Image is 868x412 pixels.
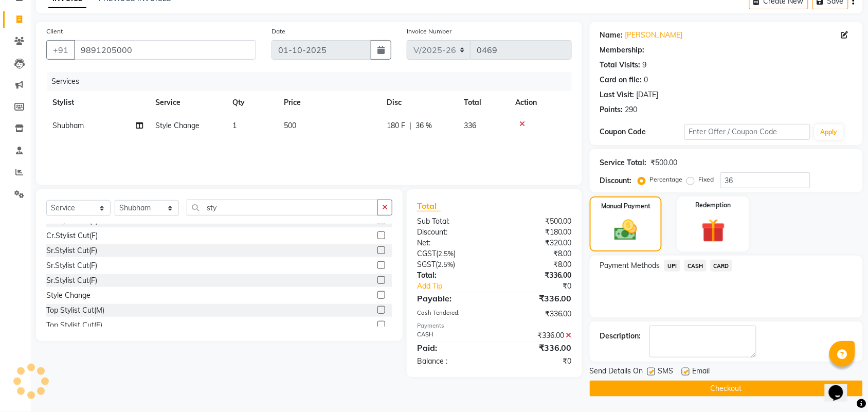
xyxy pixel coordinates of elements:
div: Membership: [600,45,645,56]
span: Send Details On [590,366,643,379]
div: ₹8.00 [494,248,580,259]
div: Description: [600,331,641,342]
th: Qty [226,91,278,114]
span: | [409,120,411,131]
label: Manual Payment [601,202,650,211]
span: 500 [284,121,296,130]
div: Style Change [46,290,91,301]
span: SGST [417,260,436,269]
div: [DATE] [637,89,659,100]
div: Paid: [409,342,495,354]
span: Shubham [52,121,84,130]
span: 2.5% [438,249,454,258]
div: 290 [625,104,638,115]
label: Redemption [696,201,731,210]
label: Fixed [699,175,714,184]
div: ₹336.00 [494,292,580,304]
div: ₹336.00 [494,330,580,341]
div: Top Stylist Cut(M) [46,305,104,316]
label: Client [46,27,63,36]
div: ( ) [409,248,495,259]
div: 9 [643,60,647,70]
input: Enter Offer / Coupon Code [684,124,810,140]
img: _cash.svg [607,217,644,243]
span: Style Change [155,121,200,130]
input: Search by Name/Mobile/Email/Code [74,40,256,60]
span: Payment Methods [600,260,660,271]
div: ₹336.00 [494,309,580,319]
div: Coupon Code [600,127,684,137]
div: Sr.Stylist Cut(F) [46,245,97,256]
span: Email [693,366,710,379]
div: Payments [417,321,572,330]
iframe: chat widget [825,371,858,402]
th: Price [278,91,381,114]
div: Top Stylist Cut(F) [46,320,102,331]
img: _gift.svg [694,216,733,245]
span: CARD [711,260,733,272]
div: CASH [409,330,495,341]
div: ₹0 [494,356,580,367]
span: UPI [664,260,680,272]
div: Service Total: [600,157,647,168]
label: Percentage [650,175,683,184]
div: ₹0 [509,281,580,292]
input: Search or Scan [187,200,378,216]
th: Stylist [46,91,149,114]
button: Checkout [590,381,863,397]
span: SMS [658,366,674,379]
div: ₹8.00 [494,259,580,270]
div: Card on file: [600,75,642,85]
div: ₹500.00 [651,157,678,168]
span: 1 [232,121,237,130]
div: ( ) [409,259,495,270]
div: ₹180.00 [494,227,580,238]
div: Sr.Stylist Cut(F) [46,260,97,271]
div: ₹320.00 [494,238,580,248]
div: Payable: [409,292,495,304]
label: Invoice Number [407,27,451,36]
div: Services [47,72,580,91]
span: 180 F [387,120,405,131]
div: Discount: [600,175,632,186]
a: Add Tip [409,281,509,292]
div: Total: [409,270,495,281]
th: Service [149,91,226,114]
div: Sr.Stylist Cut(F) [46,275,97,286]
div: Points: [600,104,623,115]
a: [PERSON_NAME] [625,30,683,41]
button: Apply [815,124,844,140]
div: ₹336.00 [494,342,580,354]
div: Last Visit: [600,89,635,100]
label: Date [272,27,285,36]
th: Action [509,91,572,114]
div: 0 [644,75,648,85]
div: Net: [409,238,495,248]
span: 336 [464,121,476,130]
span: CASH [684,260,707,272]
div: Cr.Stylist Cut(F) [46,230,98,241]
div: Sub Total: [409,216,495,227]
div: Cash Tendered: [409,309,495,319]
th: Total [458,91,509,114]
div: Total Visits: [600,60,641,70]
span: 36 % [415,120,432,131]
span: CGST [417,249,436,258]
div: Discount: [409,227,495,238]
button: +91 [46,40,75,60]
div: Name: [600,30,623,41]
div: ₹336.00 [494,270,580,281]
span: 2.5% [438,260,453,268]
div: ₹500.00 [494,216,580,227]
div: Balance : [409,356,495,367]
th: Disc [381,91,458,114]
span: Total [417,201,441,211]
